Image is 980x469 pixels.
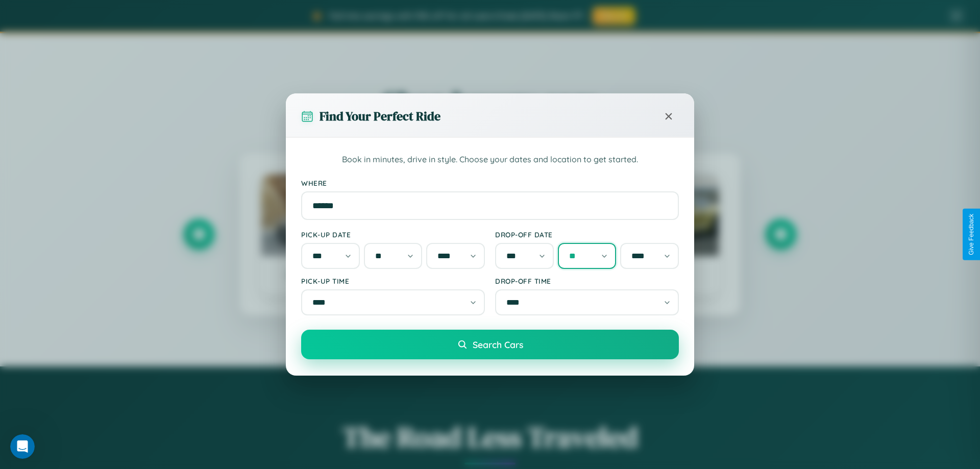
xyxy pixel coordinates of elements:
label: Pick-up Date [301,230,485,239]
label: Drop-off Date [495,230,679,239]
label: Pick-up Time [301,277,485,285]
button: Search Cars [301,330,679,359]
p: Book in minutes, drive in style. Choose your dates and location to get started. [301,153,679,166]
h3: Find Your Perfect Ride [320,108,440,125]
label: Drop-off Time [495,277,679,285]
span: Search Cars [473,339,523,350]
label: Where [301,179,679,187]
